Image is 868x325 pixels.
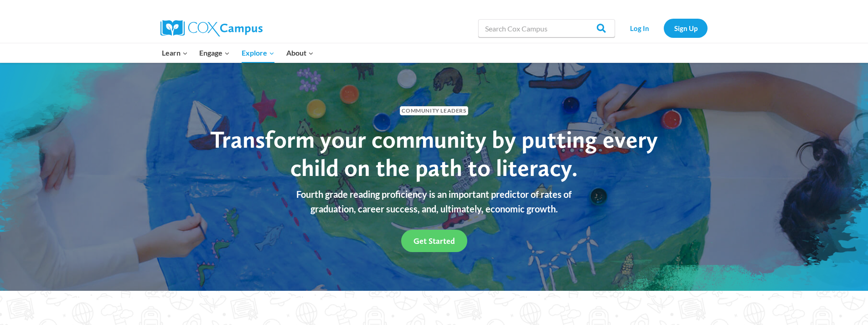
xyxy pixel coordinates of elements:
nav: Secondary Navigation [620,19,708,37]
nav: Primary Navigation [156,43,319,62]
span: Transform your community by putting every child on the path to literacy. [210,125,658,182]
span: Community Leaders [400,106,469,115]
input: Search Cox Campus [478,19,615,37]
a: Sign Up [664,19,708,37]
span: Explore [242,47,274,59]
span: Get Started [413,236,455,246]
span: Engage [199,47,230,59]
span: Learn [162,47,188,59]
p: Fourth grade reading proficiency is an important predictor of rates of graduation, career success... [199,187,669,216]
a: Get Started [401,230,467,252]
img: Cox Campus [160,20,263,36]
span: About [286,47,314,59]
a: Log In [620,19,659,37]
